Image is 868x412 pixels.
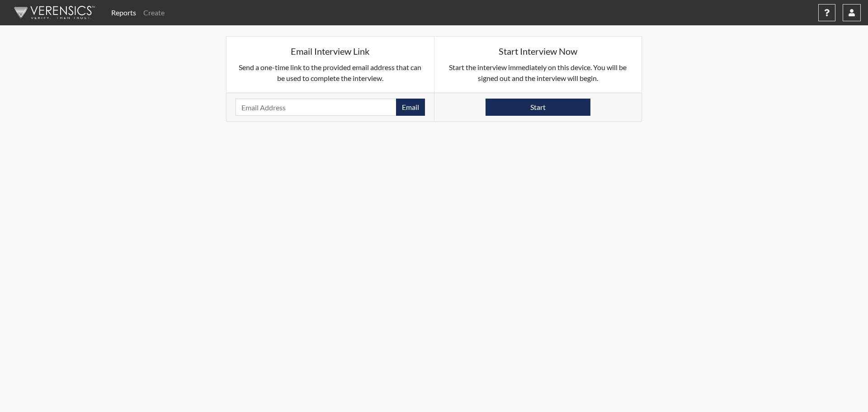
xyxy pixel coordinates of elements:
[443,62,633,84] p: Start the interview immediately on this device. You will be signed out and the interview will begin.
[396,99,425,116] button: Email
[236,46,425,57] h5: Email Interview Link
[443,46,633,57] h5: Start Interview Now
[140,4,168,22] a: Create
[236,62,425,84] p: Send a one-time link to the provided email address that can be used to complete the interview.
[236,99,396,116] input: Email Address
[108,4,140,22] a: Reports
[486,99,590,116] button: Start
